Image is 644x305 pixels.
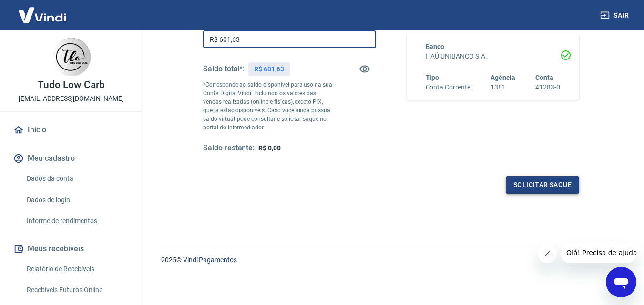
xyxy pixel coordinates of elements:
[11,0,73,30] img: Vindi
[203,80,333,132] p: *Corresponde ao saldo disponível para uso na sua Conta Digital Vindi. Incluindo os valores das ve...
[6,7,80,14] span: Olá! Precisa de ajuda?
[491,82,515,92] h6: 1381
[506,176,579,194] button: Solicitar saque
[561,242,636,263] iframe: Mensagem da empresa
[23,190,131,210] a: Dados de login
[491,74,515,81] span: Agência
[52,38,91,76] img: 092b66a1-269f-484b-a6ef-d60da104ea9d.jpeg
[254,64,284,74] p: R$ 601,63
[258,144,281,152] span: R$ 0,00
[426,82,470,92] h6: Conta Corrente
[538,244,557,263] iframe: Fechar mensagem
[598,7,633,24] button: Sair
[203,143,255,153] h5: Saldo restante:
[426,51,561,61] h6: ITAÚ UNIBANCO S.A.
[426,74,440,81] span: Tipo
[23,259,131,279] a: Relatório de Recebíveis
[203,64,245,74] h5: Saldo total*:
[19,94,124,104] p: [EMAIL_ADDRESS][DOMAIN_NAME]
[183,256,237,264] a: Vindi Pagamentos
[38,80,104,90] p: Tudo Low Carb
[535,82,560,92] h6: 41283-0
[23,169,131,188] a: Dados da conta
[426,43,445,50] span: Banco
[23,280,131,300] a: Recebíveis Futuros Online
[606,267,636,297] iframe: Botão para abrir a janela de mensagens
[11,148,131,169] button: Meu cadastro
[11,238,131,259] button: Meus recebíveis
[23,211,131,231] a: Informe de rendimentos
[161,255,621,265] p: 2025 ©
[535,74,553,81] span: Conta
[11,119,131,140] a: Início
